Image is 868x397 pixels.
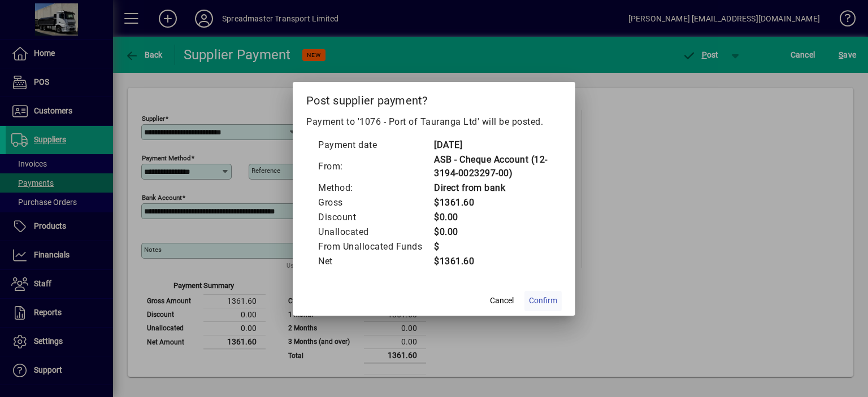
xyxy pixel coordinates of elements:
td: Direct from bank [433,181,550,195]
button: Cancel [484,291,520,311]
h2: Post supplier payment? [293,82,575,115]
td: Discount [318,210,433,225]
td: From Unallocated Funds [318,239,433,254]
td: ASB - Cheque Account (12-3194-0023297-00) [433,152,550,181]
td: From: [318,152,433,181]
td: Unallocated [318,225,433,239]
span: Cancel [490,295,514,307]
td: Gross [318,195,433,210]
td: Payment date [318,138,433,152]
td: [DATE] [433,138,550,152]
span: Confirm [529,295,557,307]
td: $ [433,239,550,254]
p: Payment to '1076 - Port of Tauranga Ltd' will be posted. [306,115,562,129]
td: Net [318,254,433,269]
td: $1361.60 [433,195,550,210]
td: $0.00 [433,210,550,225]
td: Method: [318,181,433,195]
td: $0.00 [433,225,550,239]
td: $1361.60 [433,254,550,269]
button: Confirm [524,291,562,311]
